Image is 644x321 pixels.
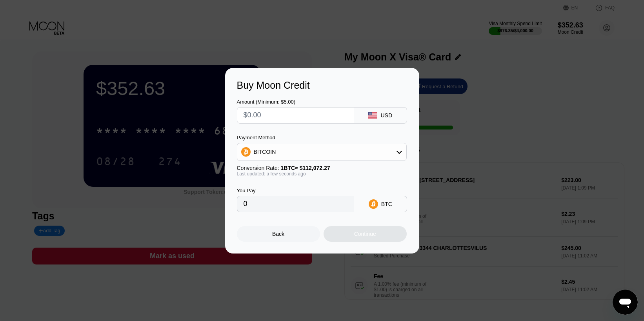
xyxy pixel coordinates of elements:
div: Buy Moon Credit [237,80,408,91]
div: Back [237,226,320,242]
div: Last updated: a few seconds ago [237,171,407,177]
iframe: Button to launch messaging window [613,290,638,315]
div: Payment Method [237,135,407,140]
div: BITCOIN [237,144,406,160]
div: Back [272,231,284,237]
div: Conversion Rate: [237,165,407,171]
div: Amount (Minimum: $5.00) [237,99,354,105]
div: BITCOIN [254,149,276,155]
div: USD [380,112,392,119]
div: BTC [381,201,392,207]
span: 1 BTC ≈ $112,072.27 [281,165,330,171]
input: $0.00 [244,108,347,123]
div: You Pay [237,188,354,193]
